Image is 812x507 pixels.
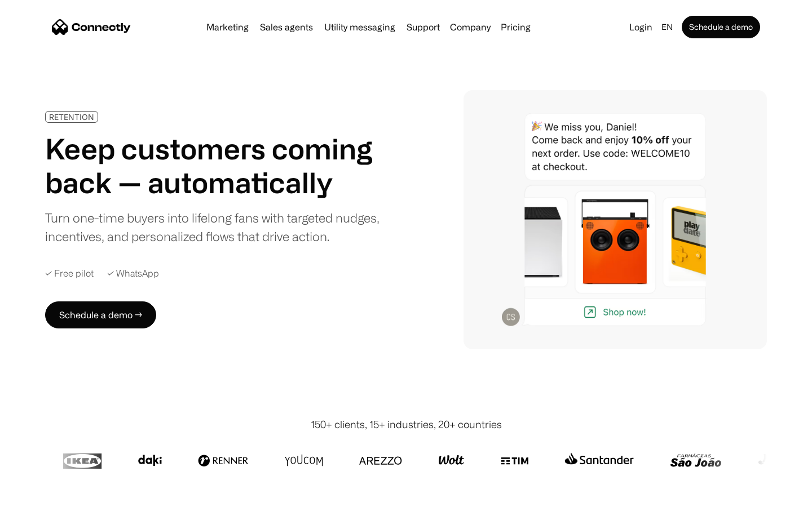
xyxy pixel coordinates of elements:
[23,487,68,503] ul: Language list
[202,23,253,32] a: Marketing
[661,19,673,35] div: en
[11,486,68,503] aside: Language selected: English
[49,113,94,121] div: RETENTION
[255,23,317,32] a: Sales agents
[682,16,760,38] a: Schedule a demo
[450,19,491,35] div: Company
[402,23,444,32] a: Support
[320,23,400,32] a: Utility messaging
[45,268,94,279] div: ✓ Free pilot
[496,23,535,32] a: Pricing
[45,208,388,246] div: Turn one-time buyers into lifelong fans with targeted nudges, incentives, and personalized flows ...
[45,132,388,199] h1: Keep customers coming back — automatically
[45,301,156,328] a: Schedule a demo →
[311,417,502,432] div: 150+ clients, 15+ industries, 20+ countries
[625,19,657,35] a: Login
[107,268,159,279] div: ✓ WhatsApp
